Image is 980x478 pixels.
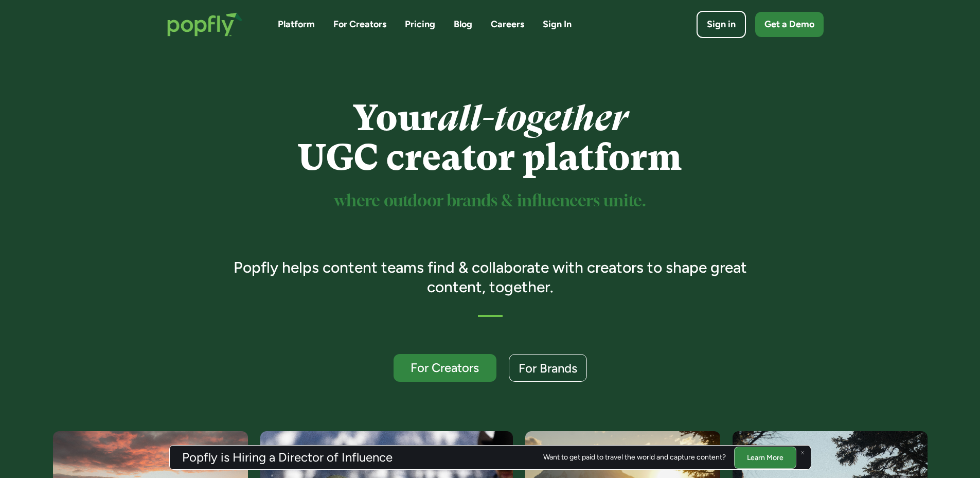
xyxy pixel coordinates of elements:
[438,97,628,139] em: all-together
[454,18,472,31] a: Blog
[519,362,577,375] div: For Brands
[764,18,814,31] div: Get a Demo
[697,11,746,38] a: Sign in
[707,18,736,31] div: Sign in
[491,18,524,31] a: Careers
[182,451,393,464] h3: Popfly is Hiring a Director of Influence
[734,446,796,468] a: Learn More
[509,354,587,382] a: For Brands
[219,98,761,178] h1: Your UGC creator platform
[334,193,646,209] sup: where outdoor brands & influencers unite.
[405,18,435,31] a: Pricing
[278,18,315,31] a: Platform
[755,12,824,37] a: Get a Demo
[157,2,253,47] a: home
[543,18,572,31] a: Sign In
[394,354,496,382] a: For Creators
[333,18,386,31] a: For Creators
[543,453,726,462] div: Want to get paid to travel the world and capture content?
[403,361,487,374] div: For Creators
[219,258,761,296] h3: Popfly helps content teams find & collaborate with creators to shape great content, together.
